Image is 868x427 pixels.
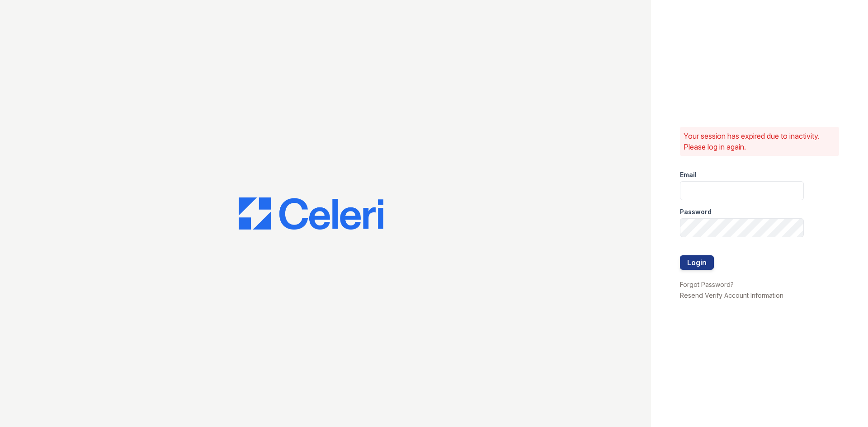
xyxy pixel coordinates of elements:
[680,281,734,288] a: Forgot Password?
[680,170,697,179] label: Email
[680,207,712,216] label: Password
[239,197,383,230] img: CE_Logo_Blue-a8612792a0a2168367f1c8372b55b34899dd931a85d93a1a3d3e32e68fde9ad4.png
[680,291,783,299] a: Resend Verify Account Information
[680,255,714,270] button: Login
[684,131,835,152] p: Your session has expired due to inactivity. Please log in again.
